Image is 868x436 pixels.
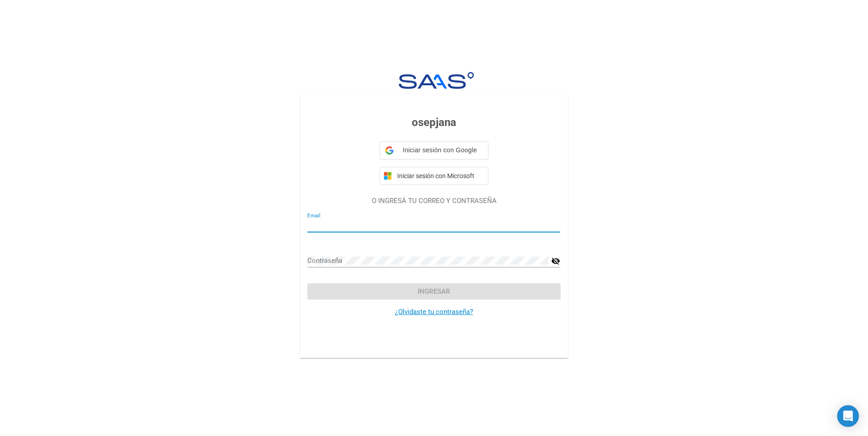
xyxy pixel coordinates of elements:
h3: osepjana [307,114,560,131]
span: Iniciar sesión con Google [397,145,483,155]
div: Iniciar sesión con Google [380,141,488,160]
span: Iniciar sesión con Microsoft [395,172,484,179]
a: ¿Olvidaste tu contraseña? [395,308,473,316]
button: Iniciar sesión con Microsoft [380,167,488,185]
p: O INGRESÁ TU CORREO Y CONTRASEÑA [307,196,560,206]
button: Ingresar [307,283,560,300]
div: Open Intercom Messenger [837,405,859,427]
span: Ingresar [418,287,450,296]
mat-icon: visibility_off [551,256,560,266]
